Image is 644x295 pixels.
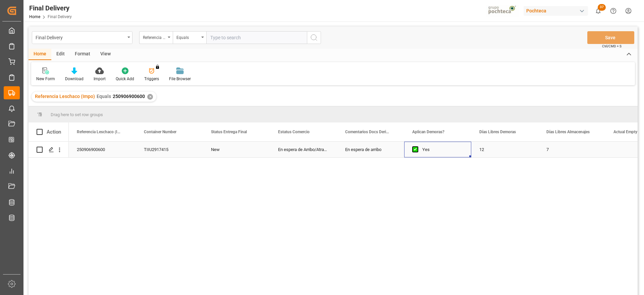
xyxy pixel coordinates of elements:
[591,3,606,18] button: show 37 new notifications
[29,142,69,158] div: Press SPACE to select this row.
[70,49,95,60] div: Format
[29,49,51,60] div: Home
[173,31,206,44] button: open menu
[35,94,95,99] span: Referencia Leschaco (Impo)
[29,14,40,19] a: Home
[36,76,55,82] div: New Form
[422,142,463,157] div: Yes
[51,112,103,117] span: Drag here to set row groups
[486,5,519,17] img: pochtecaImg.jpg_1689854062.jpg
[144,130,176,134] span: Container Number
[307,31,321,44] button: search button
[270,142,337,157] div: En espera de Arribo/Atraque
[203,142,270,157] div: New
[176,33,199,41] div: Equals
[147,94,153,100] div: ✕
[139,31,173,44] button: open menu
[77,130,122,134] span: Referencia Leschaco (Impo)
[136,142,203,157] div: TIIU2917415
[587,31,634,44] button: Save
[602,44,622,49] span: Ctrl/CMD + S
[47,129,61,135] div: Action
[479,130,516,134] span: Días Libres Demoras
[412,130,444,134] span: Aplican Demoras?
[598,4,606,11] span: 37
[546,130,590,134] span: Días Libres Almacenajes
[69,142,136,157] div: 250906900600
[29,3,72,13] div: Final Delivery
[116,76,134,82] div: Quick Add
[97,94,111,99] span: Equals
[471,142,538,157] div: 12
[95,49,116,60] div: View
[113,94,145,99] span: 250906900600
[538,142,605,157] div: 7
[169,76,191,82] div: File Browser
[143,33,166,41] div: Referencia Leschaco (Impo)
[206,31,307,44] input: Type to search
[524,4,591,17] button: Pochteca
[94,76,106,82] div: Import
[65,76,84,82] div: Download
[211,130,247,134] span: Status Entrega Final
[51,49,70,60] div: Edit
[337,142,404,157] div: En espera de arribo
[524,6,588,16] div: Pochteca
[36,33,125,41] div: Final Delivery
[278,130,310,134] span: Estatus Comercio
[32,31,132,44] button: open menu
[606,3,621,18] button: Help Center
[345,130,390,134] span: Comentarios Docs Derived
